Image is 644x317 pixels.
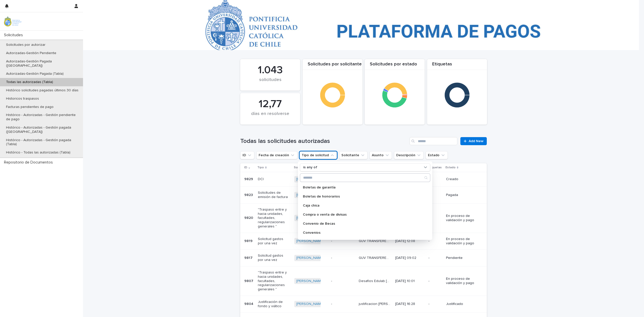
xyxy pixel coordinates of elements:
p: is any of [303,165,317,170]
p: "Traspaso entre y hacia unidades, facultades, regularizaciones generales " [258,270,289,292]
img: iqsleoUpQLaG7yz5l0jK [4,16,21,26]
p: Pendiente [446,256,477,260]
p: - [331,256,355,260]
p: - [428,279,442,283]
div: Etiquetas [427,62,487,70]
a: [PERSON_NAME] [296,256,324,260]
div: 1.043 [249,64,292,76]
a: [PERSON_NAME] [296,302,324,306]
p: Caja chica [303,204,422,207]
p: Solicitante [294,165,310,170]
tr: 98179817 Solicitud gastos por una vez[PERSON_NAME] -GUV TRANSFERENCIA TECNOLOGICAGUV TRANSFERENCI... [240,250,487,266]
input: Search [300,174,430,182]
p: 9807 [244,278,254,283]
span: Add New [469,139,484,143]
p: - [428,256,442,260]
p: ID [244,165,247,170]
p: Creado [446,177,477,181]
div: días en resolverse [249,111,292,122]
p: Autorizadas-Gestión Pendiente [2,51,60,55]
button: Tipo de solicitud [299,151,337,159]
p: 9820 [244,215,254,220]
p: [DATE] 09:02 [395,256,424,260]
p: Histórico - Autorizadas - Gestión pendiente de pago [2,113,83,122]
p: Convenio de Becas [303,222,422,225]
p: justificacion Carlos Gonzalez Pucon [359,301,391,306]
button: Asunto [370,151,392,159]
p: GUV TRANSFERENCIA TECNOLOGICA 754514 758146 [359,238,391,243]
p: Justificado [446,302,477,306]
a: [PERSON_NAME] [296,239,324,243]
p: - [428,216,442,220]
p: En proceso de validación y pago [446,214,477,222]
a: [PERSON_NAME] [296,279,324,283]
p: - [428,302,442,306]
p: Boletas de honorarios [303,195,422,198]
p: Etiquetas [428,165,442,170]
p: Pagada [446,193,477,197]
h1: Todas las solicitudes autorizadas [240,138,408,145]
p: Solicitud gastos por una vez [258,254,289,262]
p: En proceso de validación y pago [446,237,477,246]
p: DCI [258,177,289,181]
p: Tipo [257,165,264,170]
p: - [331,279,355,283]
tr: 98239823 Solicitudes de emisión de factura[PERSON_NAME] -CORPORACIÓNURGENTE- EMISION CENTRO DE EX... [240,187,487,204]
button: Solicitante [339,151,368,159]
a: [PERSON_NAME] [296,193,324,197]
p: [DATE] 10:01 [395,279,424,283]
p: 9804 [244,301,254,306]
p: - [428,177,442,181]
p: Justificación de fondo y viático [258,300,289,308]
input: Search [410,137,457,145]
p: "Traspaso entre y hacia unidades, facultades, regularizaciones generales " [258,208,289,229]
button: ID [240,151,254,159]
div: Solicitudes por estado [365,62,425,70]
tr: 98079807 "Traspaso entre y hacia unidades, facultades, regularizaciones generales "[PERSON_NAME] ... [240,266,487,296]
button: Descripción [394,151,424,159]
p: Histórico - Autorizadas - Gestión pagada ([GEOGRAPHIC_DATA]) [2,126,83,134]
p: 9823 [244,192,254,197]
p: Repositorio de Documentos [2,160,57,165]
a: Solicitudes [240,1,258,7]
p: Historicos traspasos [2,97,43,101]
p: - [331,239,355,243]
p: Convenios [303,231,422,234]
p: 9829 [244,176,254,181]
p: [DATE] 16:28 [395,302,424,306]
div: solicitudes [249,77,292,88]
p: Histórico - Autorizadas - Gestión pagada (Tabla) [2,138,83,147]
p: Histórico solicitudes pagadas últimos 30 días [2,88,83,93]
p: Todas las autorizadas (Tabla) [2,80,57,84]
tr: 98299829 DCI[PERSON_NAME] --- [DATE] 14:41-Creado [240,172,487,187]
p: 9817 [244,255,254,260]
p: - [428,239,442,243]
button: Estado [426,151,448,159]
p: - [331,302,355,306]
div: Search [300,173,430,182]
p: Compra o venta de divisas [303,213,422,216]
p: En proceso de validación y pago [446,277,477,285]
div: 12,77 [249,98,292,110]
p: Facturas pendientes de pago [2,105,58,109]
div: Solicitudes por solicitante [303,62,363,70]
p: [DATE] 12:08 [395,239,424,243]
p: Solicitud gastos por una vez [258,237,289,246]
tr: 98049804 Justificación de fondo y viático[PERSON_NAME] -justificacion [PERSON_NAME]justificacion ... [240,296,487,312]
p: Histórico - Todas las autorizadas (Tabla) [2,150,74,155]
a: [PERSON_NAME] [296,216,324,220]
a: [PERSON_NAME] [296,177,324,181]
p: - [428,193,442,197]
p: Boletas de garantía [303,186,422,189]
a: Add New [460,137,487,145]
p: Solicitudes de emisión de factura [258,191,289,199]
tr: 98199819 Solicitud gastos por una vez[PERSON_NAME] -GUV TRANSFERENCIA TECNOLOGICA 754514 758146GU... [240,233,487,250]
p: Estado [446,165,456,170]
p: Todas las autorizadas (Tabla) [264,1,312,7]
p: Desafios Edulab Pablo Escobar [359,278,391,283]
p: Solicitudes [2,33,27,37]
p: 9819 [244,238,254,243]
p: Solicitudes por autorizar [2,43,50,47]
p: Autorizadas-Gestión Pagada (Tabla) [2,72,68,76]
